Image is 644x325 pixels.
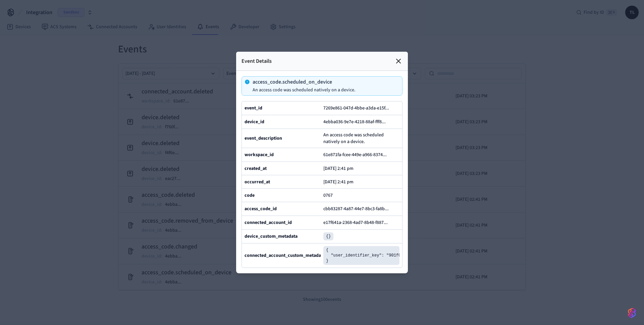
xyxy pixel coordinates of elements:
b: occurred_at [245,179,270,185]
button: 4ebba036-9e7e-4218-88af-fff8... [322,118,392,126]
b: device_id [245,119,264,125]
p: [DATE] 2:41 pm [323,166,354,171]
p: access_code.scheduled_on_device [253,79,356,85]
p: An access code was scheduled natively on a device. [253,87,356,93]
p: Event Details [241,57,272,65]
b: connected_account_id [245,219,292,226]
b: event_description [245,135,282,142]
span: An access code was scheduled natively on a device. [323,132,399,145]
b: created_at [245,165,267,172]
b: code [245,192,255,199]
button: 7269e861-047d-4bbe-a3da-e15f... [322,104,396,112]
b: access_code_id [245,205,277,212]
b: workspace_id [245,151,274,158]
img: SeamLogoGradient.69752ec5.svg [628,308,636,318]
button: e17f641a-2368-4ad7-8b48-f887... [322,219,394,227]
b: connected_account_custom_metadata [245,252,325,259]
span: 0767 [323,192,333,199]
button: cbb83287-4a87-44e7-8bc3-fa8b... [322,205,395,213]
button: 61e871fa-fcee-449e-a966-8374... [322,151,393,159]
pre: { "user_identifier_key": "901f021b-de9a-47b9-9c3f-613d4f02787b" } [323,246,399,265]
b: device_custom_metadata [245,233,298,240]
p: [DATE] 2:41 pm [323,179,354,185]
pre: {} [323,232,333,240]
b: event_id [245,105,262,111]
